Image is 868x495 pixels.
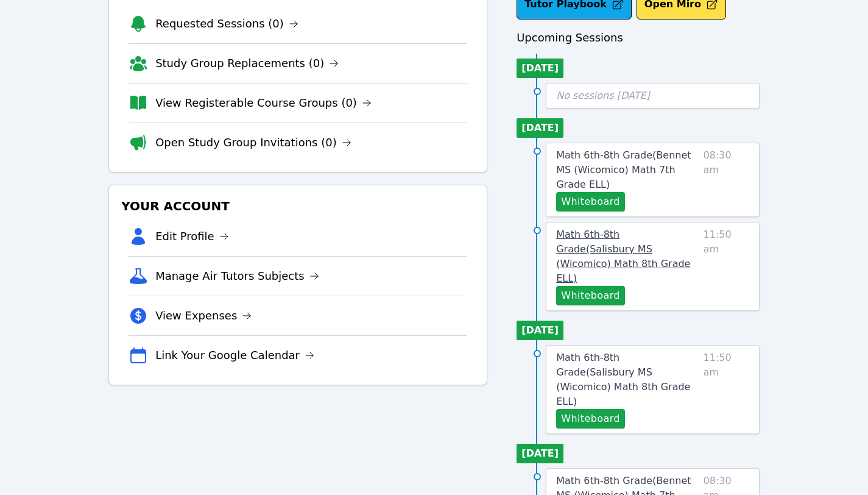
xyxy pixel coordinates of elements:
[155,347,314,364] a: Link Your Google Calendar
[704,148,749,212] span: 08:30 am
[155,268,319,285] a: Manage Air Tutors Subjects
[155,15,298,32] a: Requested Sessions (0)
[155,228,229,245] a: Edit Profile
[556,229,690,284] span: Math 6th-8th Grade ( Salisbury MS (Wicomico) Math 8th Grade ELL )
[517,59,563,78] li: [DATE]
[119,195,477,217] h3: Your Account
[556,227,698,286] a: Math 6th-8th Grade(Salisbury MS (Wicomico) Math 8th Grade ELL)
[556,286,625,305] button: Whiteboard
[517,118,563,138] li: [DATE]
[556,409,625,429] button: Whiteboard
[517,444,563,463] li: [DATE]
[556,149,691,190] span: Math 6th-8th Grade ( Bennet MS (Wicomico) Math 7th Grade ELL )
[517,321,563,340] li: [DATE]
[556,352,690,407] span: Math 6th-8th Grade ( Salisbury MS (Wicomico) Math 8th Grade ELL )
[556,90,650,101] span: No sessions [DATE]
[556,148,698,192] a: Math 6th-8th Grade(Bennet MS (Wicomico) Math 7th Grade ELL)
[704,227,749,305] span: 11:50 am
[155,55,339,72] a: Study Group Replacements (0)
[517,29,760,46] h3: Upcoming Sessions
[556,192,625,212] button: Whiteboard
[556,351,698,409] a: Math 6th-8th Grade(Salisbury MS (Wicomico) Math 8th Grade ELL)
[155,307,252,324] a: View Expenses
[155,134,351,151] a: Open Study Group Invitations (0)
[155,94,372,112] a: View Registerable Course Groups (0)
[704,351,749,429] span: 11:50 am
